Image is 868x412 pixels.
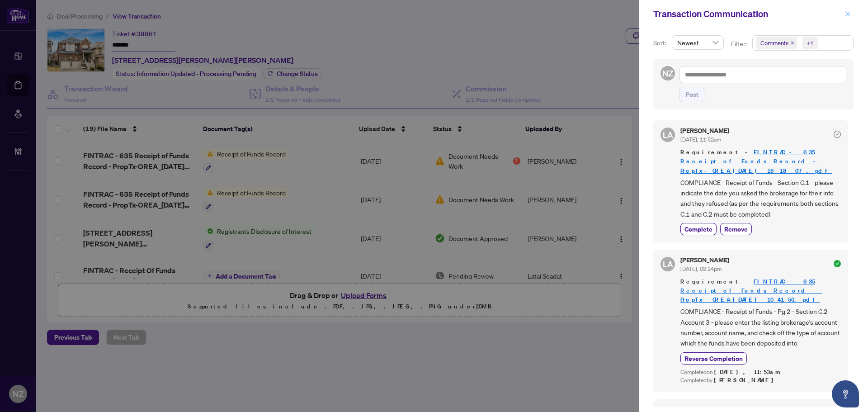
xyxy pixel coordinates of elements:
span: check-circle [834,131,841,138]
div: +1 [807,38,814,47]
span: Complete [684,224,712,234]
p: Filter: [731,39,748,49]
button: Post [679,87,704,102]
span: COMPLIANCE - Receipt of Funds - Section C.1 - please indicate the date you asked the brokerage fo... [680,177,841,220]
span: check-circle [834,260,841,267]
span: Reverse Completion [684,354,743,363]
a: FINTRAC - 635 Receipt of Funds Record - PropTx-OREA_[DATE] 16_18_07.pdf [680,148,832,174]
button: Reverse Completion [680,352,747,365]
span: COMPLIANCE - Receipt of Funds - Pg 2 - Section C.2 Account 3 - please enter the listing brokerage... [680,306,841,349]
span: Requirement - [680,277,841,304]
span: close [844,11,851,17]
p: Sort: [653,38,668,48]
span: NZ [662,67,673,80]
span: Remove [724,224,748,234]
span: [DATE], 11:53am [714,368,782,376]
button: Open asap [832,380,859,407]
span: Newest [677,36,718,49]
span: close [790,41,795,45]
button: Complete [680,223,717,235]
h5: [PERSON_NAME] [680,257,729,263]
span: Requirement - [680,148,841,175]
button: Remove [720,223,752,235]
span: Comments [760,38,788,47]
span: LA [663,128,673,141]
span: [PERSON_NAME] [714,376,778,384]
span: [DATE], 02:24pm [680,265,722,272]
span: [DATE], 11:52am [680,136,721,143]
h5: [PERSON_NAME] [680,128,729,134]
a: FINTRAC - 635 Receipt of Funds Record - PropTx-OREA_[DATE] 10_41_50.pdf [680,278,822,303]
span: LA [663,258,673,270]
div: Completed on [680,368,841,377]
span: Comments [756,37,797,49]
div: Completed by [680,376,841,385]
div: Transaction Communication [653,7,842,21]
